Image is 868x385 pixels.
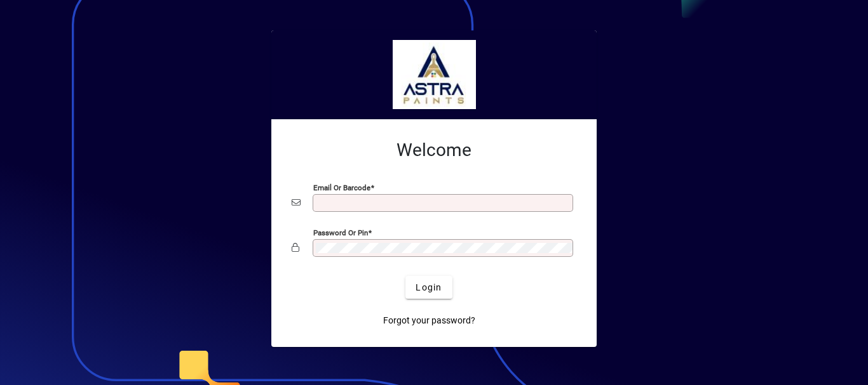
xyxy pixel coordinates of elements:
mat-label: Email or Barcode [313,183,370,192]
span: Forgot your password? [383,314,475,327]
h2: Welcome [292,140,576,161]
span: Login [416,281,442,294]
mat-label: Password or Pin [313,228,368,237]
button: Login [405,276,452,299]
a: Forgot your password? [378,309,480,332]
